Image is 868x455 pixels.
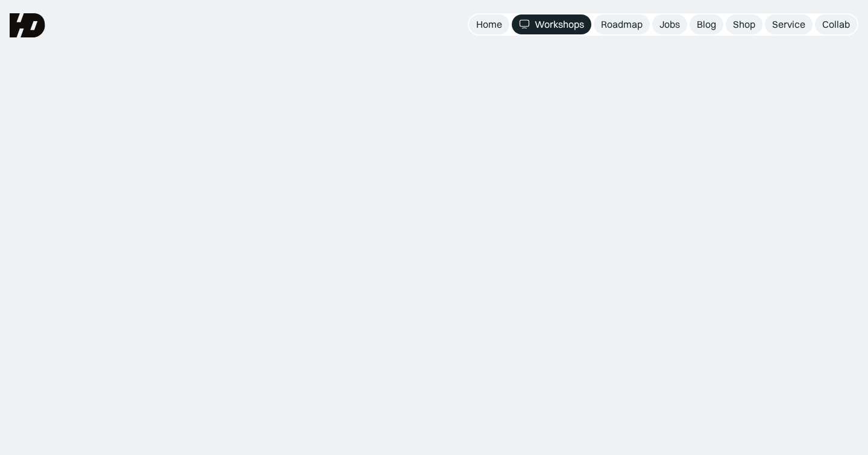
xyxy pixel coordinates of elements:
[512,14,591,34] a: Workshops
[659,18,680,31] div: Jobs
[697,18,716,31] div: Blog
[690,14,723,34] a: Blog
[815,14,857,34] a: Collab
[733,18,755,31] div: Shop
[726,14,763,34] a: Shop
[822,18,850,31] div: Collab
[469,14,509,34] a: Home
[772,18,805,31] div: Service
[594,14,650,34] a: Roadmap
[476,18,502,31] div: Home
[765,14,813,34] a: Service
[601,18,643,31] div: Roadmap
[535,18,584,31] div: Workshops
[652,14,687,34] a: Jobs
